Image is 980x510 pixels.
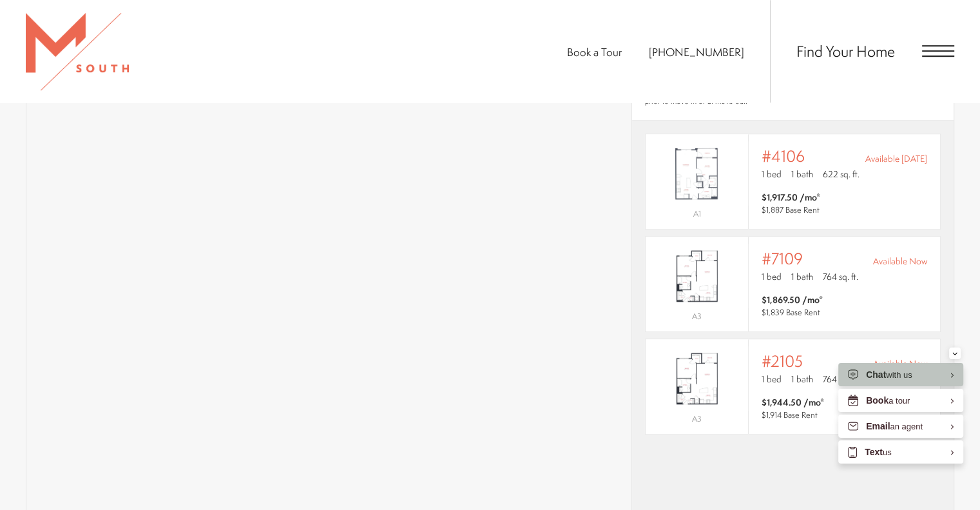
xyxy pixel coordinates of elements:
span: 1 bed [762,373,782,386]
a: View #2105 [645,338,941,435]
span: $1,944.50 /mo* [762,396,824,409]
span: $1,839 Base Rent [762,307,820,318]
span: 622 sq. ft. [823,168,860,181]
span: 1 bath [791,270,813,283]
span: $1,917.50 /mo* [762,191,820,204]
span: #2105 [762,352,803,370]
span: $1,887 Base Rent [762,204,820,215]
span: [PHONE_NUMBER] [649,44,744,59]
a: View #4106 [645,133,941,230]
a: View #7109 [645,236,941,332]
span: 1 bed [762,270,782,283]
span: 1 bath [791,168,813,181]
span: 764 sq. ft. [823,270,858,283]
span: #7109 [762,250,803,268]
a: Book a Tour [567,44,622,59]
span: 764 sq. ft. [823,373,858,386]
span: Available Now [873,255,927,268]
a: Call Us at 813-570-8014 [649,44,744,59]
span: Available [DATE] [865,152,927,165]
span: 1 bath [791,373,813,386]
span: A3 [692,413,702,424]
span: 1 bed [762,168,782,181]
span: A3 [692,311,702,322]
img: MSouth [26,13,129,90]
img: #7109 - 1 bedroom floor plan layout with 1 bathroom and 764 square feet [646,244,748,308]
span: #4106 [762,147,805,165]
img: #2105 - 1 bedroom floor plan layout with 1 bathroom and 764 square feet [646,346,748,411]
span: $1,869.50 /mo* [762,293,823,306]
img: #4106 - 1 bedroom floor plan layout with 1 bathroom and 622 square feet [646,141,748,206]
span: Available Now [873,357,927,370]
span: $1,914 Base Rent [762,409,818,420]
button: Open Menu [922,45,954,57]
a: Find Your Home [796,41,895,61]
span: A1 [693,208,700,219]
